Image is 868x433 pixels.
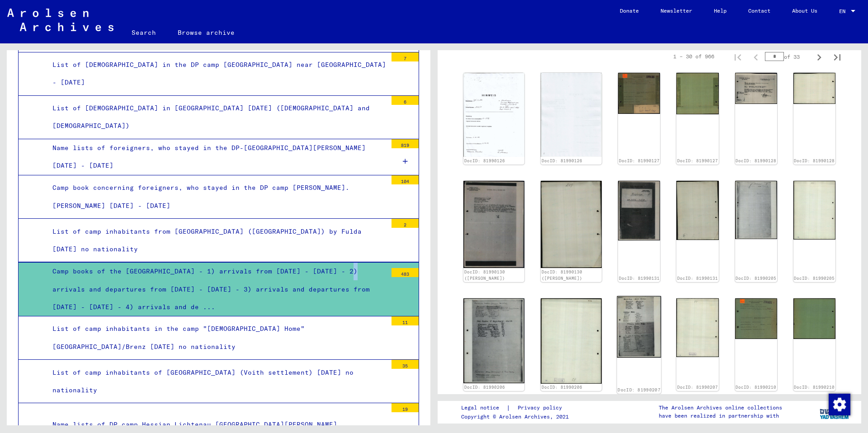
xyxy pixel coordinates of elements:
a: DocID: 81990126 [542,158,582,163]
div: 483 [392,268,419,277]
img: 002.jpg [676,181,718,240]
span: EN [839,8,849,14]
div: List of camp inhabitants in the camp "[DEMOGRAPHIC_DATA] Home" [GEOGRAPHIC_DATA]/Brenz [DATE] no ... [46,320,387,355]
a: DocID: 81990207 [618,387,661,392]
div: Camp books of the [GEOGRAPHIC_DATA] - 1) arrivals from [DATE] - [DATE] - 2) arrivals and departur... [46,263,387,316]
a: DocID: 81990127 [619,158,660,163]
div: List of [DEMOGRAPHIC_DATA] in the DP camp [GEOGRAPHIC_DATA] near [GEOGRAPHIC_DATA] - [DATE] [46,56,387,91]
div: | [461,403,573,413]
div: 7 [392,52,419,61]
a: DocID: 81990205 [736,276,776,281]
a: DocID: 81990205 [794,276,835,281]
div: 19 [392,403,419,412]
button: Previous page [747,47,765,66]
img: 002.jpg [793,298,835,339]
a: DocID: 81990130 ([PERSON_NAME]) [464,269,505,281]
img: 002.jpg [676,298,718,357]
button: First page [729,47,747,66]
div: 819 [392,139,419,148]
div: List of camp inhabitants of [GEOGRAPHIC_DATA] (Voith settlement) [DATE] no nationality [46,364,387,399]
a: DocID: 81990210 [736,385,776,390]
div: 6 [392,96,419,105]
img: 002.jpg [676,73,718,114]
a: DocID: 81990131 [677,276,718,281]
img: 001.jpg [735,181,777,240]
a: DocID: 81990207 [677,385,718,390]
div: 11 [392,316,419,325]
a: Browse archive [167,22,245,43]
p: Copyright © Arolsen Archives, 2021 [461,413,573,421]
p: have been realized in partnership with [659,412,782,420]
div: 2 [392,219,419,228]
img: 001.jpg [618,181,660,240]
a: DocID: 81990126 [464,158,505,163]
a: DocID: 81990210 [794,385,835,390]
a: DocID: 81990127 [677,158,718,163]
img: Arolsen_neg.svg [7,9,113,31]
button: Last page [828,47,846,66]
button: Next page [810,47,828,66]
div: 104 [392,175,419,184]
img: 001.jpg [618,73,660,114]
a: Privacy policy [510,403,573,413]
div: of 33 [765,52,810,61]
div: List of [DEMOGRAPHIC_DATA] in [GEOGRAPHIC_DATA] [DATE] ([DEMOGRAPHIC_DATA] and [DEMOGRAPHIC_DATA]) [46,99,387,135]
div: 1 – 30 of 966 [673,52,714,61]
img: 002.jpg [541,298,602,384]
img: 002.jpg [793,181,835,240]
img: 002.jpg [793,73,835,104]
img: 001.jpg [463,298,524,383]
a: Legal notice [461,403,506,413]
div: Camp book concerning foreigners, who stayed in the DP camp [PERSON_NAME]. [PERSON_NAME] [DATE] - ... [46,179,387,214]
div: Name lists of foreigners, who stayed in the DP-[GEOGRAPHIC_DATA][PERSON_NAME] [DATE] - [DATE] [46,139,387,174]
img: 002.jpg [541,181,602,268]
img: 001.jpg [617,296,661,358]
a: DocID: 81990131 [619,276,660,281]
img: 002.jpg [541,73,602,157]
img: 001.jpg [735,73,777,104]
a: Search [121,22,167,43]
a: DocID: 81990130 ([PERSON_NAME]) [542,269,582,281]
img: 001.jpg [735,298,777,339]
a: DocID: 81990206 [542,385,582,390]
img: 001.jpg [463,181,524,268]
img: 001.jpg [463,73,524,157]
a: DocID: 81990128 [736,158,776,163]
div: 35 [392,360,419,369]
a: DocID: 81990128 [794,158,835,163]
p: The Arolsen Archives online collections [659,404,782,412]
a: DocID: 81990206 [464,385,505,390]
img: Change consent [829,394,850,415]
div: List of camp inhabitants from [GEOGRAPHIC_DATA] ([GEOGRAPHIC_DATA]) by Fulda [DATE] no nationality [46,223,387,258]
img: yv_logo.png [818,400,852,423]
